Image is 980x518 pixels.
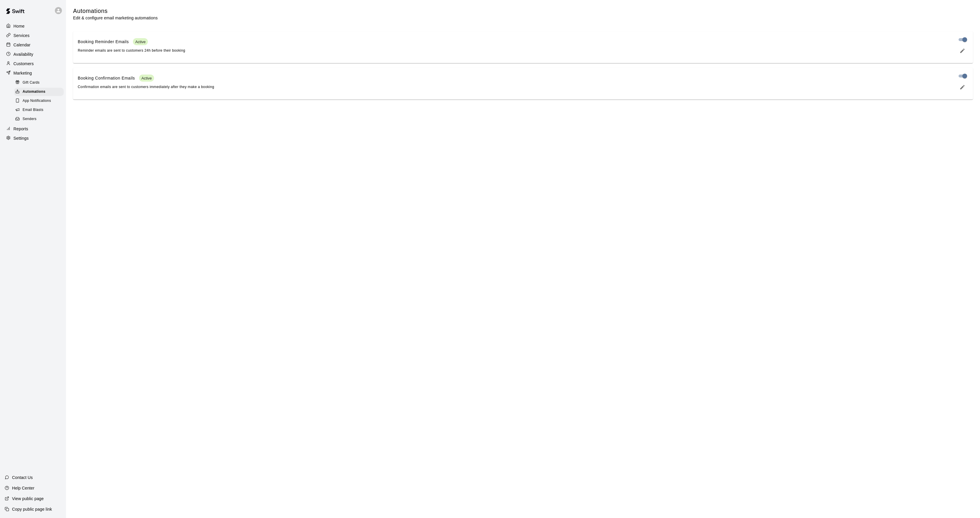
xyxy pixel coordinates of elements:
p: Marketing [13,70,32,76]
p: Services [13,33,30,38]
p: Help Center [12,485,34,491]
h5: Automations [73,7,158,15]
p: View public page [12,496,44,502]
p: Reports [13,126,28,132]
a: Gift Cards [14,78,66,87]
a: Home [5,22,61,31]
div: Gift Cards [14,79,64,87]
div: Senders [14,115,64,123]
a: Settings [5,134,61,143]
span: Senders [23,116,37,122]
button: edit [957,82,968,92]
a: Services [5,31,61,40]
span: Active [139,76,154,80]
p: Home [13,23,25,29]
span: Active [133,40,148,44]
span: Gift Cards [23,80,40,86]
a: Email Blasts [14,106,66,115]
a: Customers [5,59,61,68]
p: Customers [13,61,34,67]
p: Settings [13,135,29,141]
p: Copy public page link [12,506,52,512]
span: Reminder emails are sent to customers 24h before their booking [78,48,185,53]
a: App Notifications [14,97,66,106]
span: App Notifications [23,98,51,104]
p: Availability [13,51,33,57]
p: Booking Reminder Emails [78,39,129,45]
span: Confirmation emails are sent to customers immediately after they make a booking [78,85,214,89]
a: Marketing [5,69,61,77]
div: Email Blasts [14,106,64,114]
p: Calendar [13,42,31,48]
span: Automations [23,89,45,95]
div: App Notifications [14,97,64,105]
div: Automations [14,88,64,96]
p: Edit & configure email marketing automations [73,15,158,21]
a: Senders [14,115,66,124]
a: Reports [5,124,61,133]
button: edit [957,45,968,56]
a: Calendar [5,41,61,49]
a: Availability [5,50,61,59]
a: Automations [14,87,66,96]
p: Contact Us [12,475,33,480]
p: Booking Confirmation Emails [78,75,135,81]
span: Email Blasts [23,107,43,113]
